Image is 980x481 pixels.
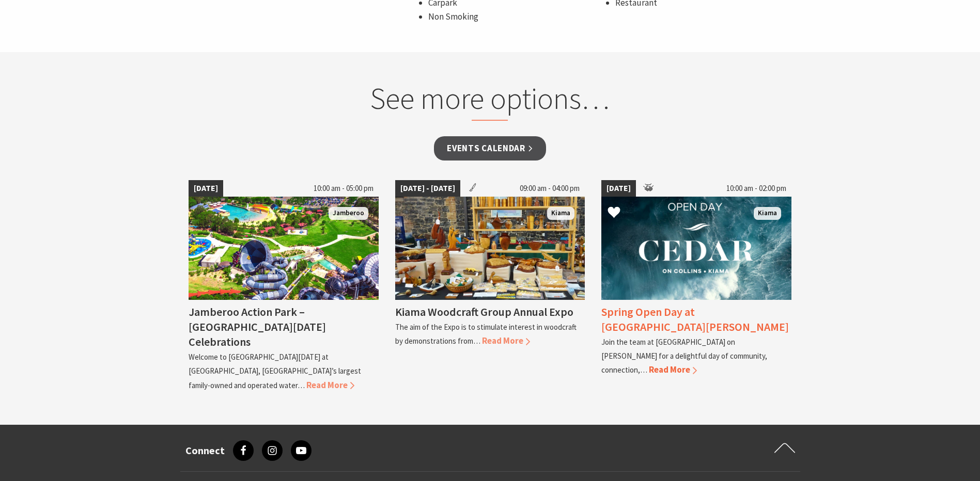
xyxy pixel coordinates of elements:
span: [DATE] [601,180,636,197]
a: [DATE] 10:00 am - 02:00 pm Kiama Spring Open Day at [GEOGRAPHIC_DATA][PERSON_NAME] Join the team ... [601,180,791,392]
span: Read More [306,379,354,391]
a: Events Calendar [434,136,546,161]
span: [DATE] [189,180,223,197]
button: Click to Favourite Spring Open Day at Cedar on Collins [597,196,631,231]
span: Kiama [547,207,574,220]
img: Jamberoo Action Park Kiama NSW [189,197,379,300]
h4: Spring Open Day at [GEOGRAPHIC_DATA][PERSON_NAME] [601,304,789,334]
p: Welcome to [GEOGRAPHIC_DATA][DATE] at [GEOGRAPHIC_DATA], [GEOGRAPHIC_DATA]’s largest family-owned... [189,352,361,390]
li: Non Smoking [428,10,605,24]
span: Kiama [754,207,781,220]
a: [DATE] - [DATE] 09:00 am - 04:00 pm Kiama Woodcraft Group Display Kiama Kiama Woodcraft Group Ann... [395,180,585,392]
h2: See more options… [293,81,687,121]
a: [DATE] 10:00 am - 05:00 pm Jamberoo Action Park Kiama NSW Jamberoo Jamberoo Action Park – [GEOGRA... [189,180,379,392]
span: Jamberoo [329,207,368,220]
span: [DATE] - [DATE] [395,180,460,197]
h3: Connect [185,444,225,457]
span: 10:00 am - 02:00 pm [721,180,791,197]
span: Read More [482,335,530,346]
span: Read More [649,364,697,375]
h4: Jamberoo Action Park – [GEOGRAPHIC_DATA][DATE] Celebrations [189,304,326,349]
h4: Kiama Woodcraft Group Annual Expo [395,304,573,319]
span: 09:00 am - 04:00 pm [515,180,585,197]
span: 10:00 am - 05:00 pm [308,180,379,197]
p: The aim of the Expo is to stimulate interest in woodcraft by demonstrations from… [395,322,577,346]
img: Kiama Woodcraft Group Display [395,197,585,300]
p: Join the team at [GEOGRAPHIC_DATA] on [PERSON_NAME] for a delightful day of community, connection,… [601,337,767,375]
